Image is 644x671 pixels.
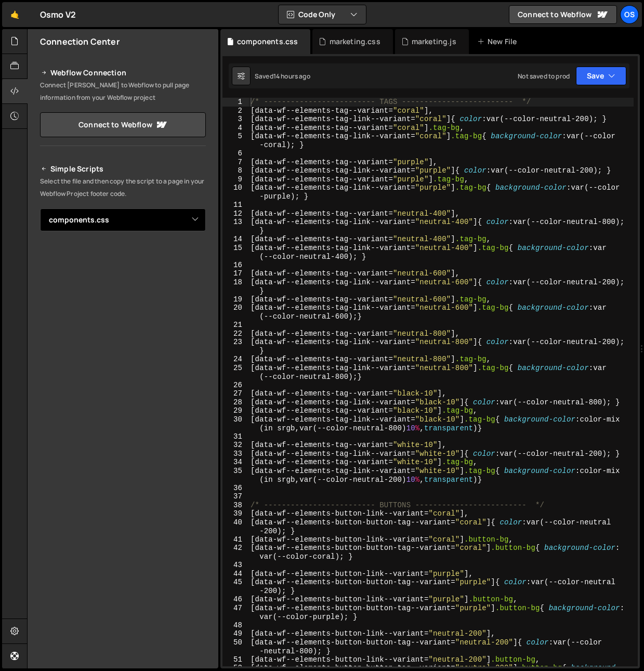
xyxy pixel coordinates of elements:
div: 13 [222,218,249,235]
div: 8 [222,166,249,175]
div: 26 [222,381,249,390]
h2: Webflow Connection [40,67,206,79]
div: 19 [222,295,249,304]
div: 4 [222,124,249,133]
div: 43 [222,561,249,570]
div: 6 [222,149,249,158]
div: 11 [222,201,249,209]
div: 18 [222,278,249,295]
div: 5 [222,132,249,149]
h2: Connection Center [40,36,120,47]
iframe: YouTube video player [40,248,207,342]
div: 15 [222,244,249,261]
button: Code Only [279,5,366,24]
button: Save [576,67,626,85]
div: 33 [222,450,249,458]
div: components.css [237,36,298,47]
div: Not saved to prod [518,72,570,81]
div: 29 [222,406,249,415]
div: 35 [222,467,249,484]
div: 28 [222,398,249,407]
div: 48 [222,621,249,630]
a: Connect to Webflow [509,5,617,24]
div: 36 [222,484,249,493]
div: 25 [222,364,249,381]
div: 20 [222,304,249,321]
div: 45 [222,578,249,595]
div: 42 [222,544,249,561]
div: 38 [222,501,249,510]
div: 24 [222,355,249,364]
div: New File [477,36,521,47]
div: 21 [222,321,249,330]
div: 12 [222,209,249,218]
div: 27 [222,389,249,398]
div: 14 hours ago [273,72,310,81]
div: 39 [222,509,249,518]
div: 14 [222,235,249,244]
a: Os [620,5,639,24]
div: 41 [222,535,249,544]
div: 51 [222,655,249,664]
iframe: YouTube video player [40,349,207,442]
div: 2 [222,107,249,115]
div: Osmo V2 [40,8,76,21]
div: 1 [222,98,249,107]
div: 46 [222,595,249,604]
div: 9 [222,175,249,184]
div: 34 [222,458,249,467]
div: 22 [222,330,249,338]
div: 40 [222,518,249,535]
p: Select the file and then copy the script to a page in your Webflow Project footer code. [40,175,206,200]
div: 3 [222,115,249,124]
div: 37 [222,492,249,501]
div: 23 [222,338,249,355]
div: marketing.js [412,36,456,47]
div: 50 [222,638,249,655]
div: 17 [222,269,249,278]
div: 16 [222,261,249,270]
div: 32 [222,441,249,450]
div: 30 [222,415,249,432]
div: 10 [222,183,249,201]
div: 7 [222,158,249,167]
div: 31 [222,432,249,441]
div: 49 [222,629,249,638]
div: 44 [222,570,249,578]
div: Saved [255,72,310,81]
a: Connect to Webflow [40,112,206,137]
div: 47 [222,604,249,621]
p: Connect [PERSON_NAME] to Webflow to pull page information from your Webflow project [40,79,206,104]
h2: Simple Scripts [40,163,206,175]
a: 🤙 [2,2,28,27]
div: marketing.css [330,36,380,47]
